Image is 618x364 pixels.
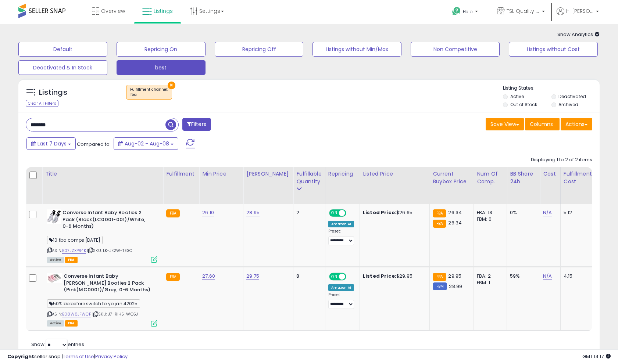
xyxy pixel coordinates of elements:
div: Clear All Filters [26,100,58,107]
button: best [117,60,206,75]
button: × [168,82,175,89]
div: Min Price [202,170,240,178]
div: 4.15 [564,273,589,280]
div: Preset: [328,292,354,309]
span: FBA [65,320,78,327]
span: Hi [PERSON_NAME] [566,7,594,15]
div: Num of Comp. [477,170,504,185]
button: Aug-02 - Aug-08 [114,137,178,150]
span: 26.34 [448,209,462,216]
div: fba [130,92,168,97]
div: Preset: [328,229,354,245]
a: N/A [543,273,552,280]
button: Default [18,42,107,57]
button: Listings without Cost [509,42,598,57]
span: ON [330,274,339,280]
a: Terms of Use [63,353,94,360]
small: FBA [166,273,180,281]
b: Converse Infant Baby [PERSON_NAME] Booties 2 Pack (Pink(MC0001)/Grey, 0-6 Months) [64,273,153,295]
div: Current Buybox Price [433,170,471,185]
a: 26.10 [202,209,214,216]
a: Privacy Policy [95,353,128,360]
strong: Copyright [7,353,34,360]
div: 2 [296,209,319,216]
span: All listings currently available for purchase on Amazon [47,320,64,327]
button: Repricing Off [215,42,304,57]
a: 28.95 [246,209,260,216]
span: ON [330,210,339,216]
small: FBA [433,273,446,281]
button: Last 7 Days [26,137,76,150]
div: 59% [510,273,534,280]
span: 10 fba comps [DATE] [47,236,103,244]
small: FBM [433,282,447,290]
label: Out of Stock [510,101,537,108]
small: FBA [166,209,180,217]
span: 2025-08-16 14:17 GMT [582,353,611,360]
div: Repricing [328,170,357,178]
div: seller snap | | [7,353,128,360]
div: Listed Price [363,170,426,178]
span: 26.34 [448,219,462,226]
div: 8 [296,273,319,280]
span: Last 7 Days [37,140,67,147]
div: ASIN: [47,209,157,262]
label: Active [510,93,524,100]
div: Cost [543,170,557,178]
span: | SKU: LK-JK2W-TE3C [87,248,132,253]
small: FBA [433,220,446,228]
div: Fulfillment Cost [564,170,592,185]
span: 50% bb before switch to yo jan 42025 [47,299,140,308]
span: FBA [65,257,78,263]
span: All listings currently available for purchase on Amazon [47,257,64,263]
a: Hi [PERSON_NAME] [557,7,599,24]
div: Fulfillable Quantity [296,170,322,185]
div: Title [45,170,160,178]
div: [PERSON_NAME] [246,170,290,178]
a: B08W8JFWCP [62,311,91,317]
button: Filters [182,118,211,131]
span: OFF [345,210,357,216]
button: Deactivated & In Stock [18,60,107,75]
a: 29.75 [246,273,259,280]
div: BB Share 24h. [510,170,537,185]
div: Amazon AI [328,284,354,291]
span: Show: entries [31,341,84,348]
a: N/A [543,209,552,216]
span: Compared to: [77,141,111,148]
div: 0% [510,209,534,216]
div: FBA: 13 [477,209,501,216]
div: ASIN: [47,273,157,325]
div: $26.65 [363,209,424,216]
label: Archived [558,101,578,108]
button: Save View [486,118,524,130]
span: Columns [530,120,553,128]
div: $29.95 [363,273,424,280]
div: 5.12 [564,209,589,216]
span: Fulfillment channel : [130,87,168,98]
div: Fulfillment [166,170,196,178]
div: Displaying 1 to 2 of 2 items [531,156,592,163]
div: FBM: 0 [477,216,501,223]
button: Repricing On [117,42,206,57]
span: | SKU: J7-RIH5-WO5J [92,311,138,317]
button: Columns [525,118,560,130]
h5: Listings [39,87,67,98]
span: OFF [345,274,357,280]
label: Deactivated [558,93,586,100]
span: 29.95 [448,273,461,280]
button: Actions [561,118,592,130]
span: Listings [154,7,173,15]
a: Help [446,1,485,24]
span: Aug-02 - Aug-08 [125,140,169,147]
b: Converse Infant Baby Booties 2 Pack (Black(LC0001-001)/White, 0-6 Months) [62,209,152,232]
span: Overview [101,7,125,15]
b: Listed Price: [363,273,396,280]
span: 28.99 [449,283,462,290]
img: 41j0lqctj6L._SL40_.jpg [47,209,61,224]
p: Listing States: [503,85,600,92]
div: FBA: 2 [477,273,501,280]
span: Help [463,8,473,15]
span: Show Analytics [557,31,600,38]
div: Amazon AI [328,221,354,227]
